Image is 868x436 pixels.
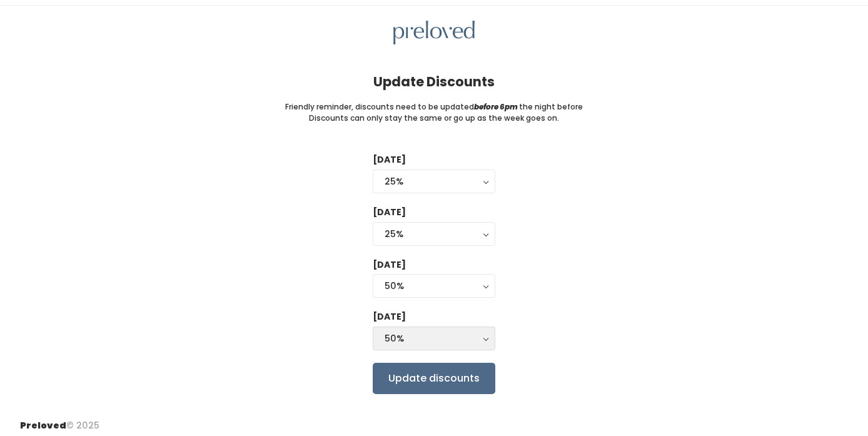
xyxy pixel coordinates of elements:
[474,101,518,112] i: before 6pm
[309,113,559,124] small: Discounts can only stay the same or go up as the week goes on.
[393,21,475,45] img: preloved logo
[373,74,495,89] h4: Update Discounts
[373,310,406,323] label: [DATE]
[385,175,483,188] div: 25%
[373,222,495,246] button: 25%
[373,206,406,219] label: [DATE]
[373,363,495,394] input: Update discounts
[20,419,66,432] span: Preloved
[285,101,583,113] small: Friendly reminder, discounts need to be updated the night before
[385,332,483,345] div: 50%
[385,227,483,241] div: 25%
[373,258,406,271] label: [DATE]
[373,274,495,298] button: 50%
[20,409,99,432] div: © 2025
[385,279,483,293] div: 50%
[373,170,495,193] button: 25%
[373,327,495,350] button: 50%
[373,153,406,166] label: [DATE]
